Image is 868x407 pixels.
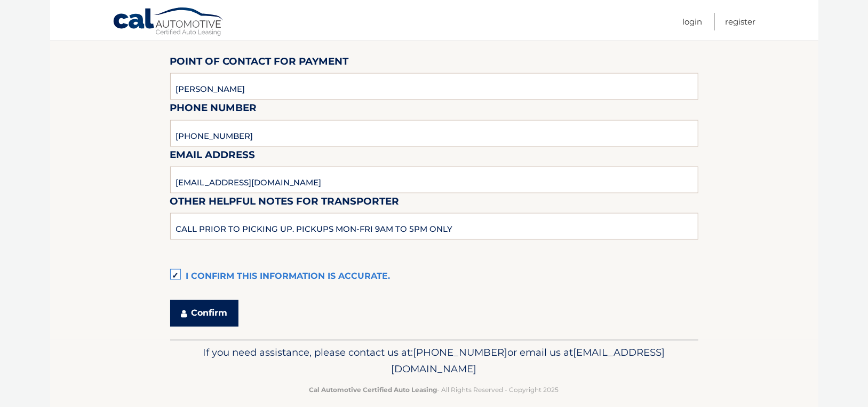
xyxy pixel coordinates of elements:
strong: Cal Automotive Certified Auto Leasing [309,386,437,394]
p: - All Rights Reserved - Copyright 2025 [177,385,691,396]
a: Login [683,13,703,30]
label: Point of Contact for Payment [170,53,349,73]
label: Email Address [170,147,256,167]
span: [PHONE_NUMBER] [413,347,508,359]
p: If you need assistance, please contact us at: or email us at [177,345,691,379]
a: Register [726,13,756,30]
label: I confirm this information is accurate. [170,266,698,287]
a: Cal Automotive [113,7,225,38]
label: Other helpful notes for transporter [170,193,400,213]
button: Confirm [170,300,238,327]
